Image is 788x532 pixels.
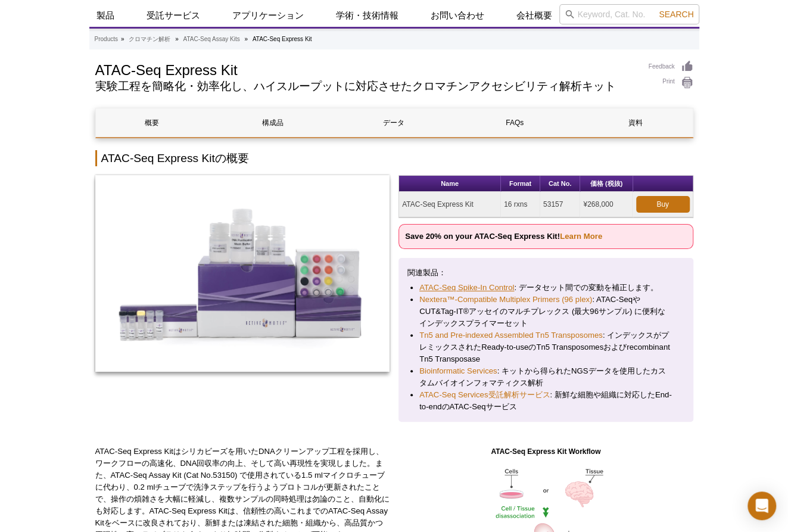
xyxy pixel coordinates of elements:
a: 製品 [89,4,122,27]
td: 53157 [540,192,580,217]
li: : ATAC-SeqやCUT&Tag-IT®アッセイのマルチプレックス (最大96サンプル) に便利なインデックスプライマーセット [419,294,672,329]
strong: Save 20% on your ATAC-Seq Express Kit! [405,232,602,241]
a: 会社概要 [509,4,559,27]
a: Nextera™-Compatible Multiplex Primers (96 plex) [419,294,592,306]
a: 受託サービス [139,4,207,27]
a: お問い合わせ [423,4,491,27]
th: Format [501,176,540,192]
a: Feedback [649,60,693,73]
a: Bioinformatic Services [419,365,497,377]
a: クロマチン解析 [129,34,170,45]
img: ATAC-Seq Express Kit [95,175,390,372]
a: ATAC-Seq Services受託解析サービス [419,389,550,401]
a: Buy [636,196,690,213]
li: » [121,36,124,42]
li: : 新鮮な細胞や組織に対応したEnd-to-endのATAC-Seqサービス [419,389,672,413]
li: » [175,36,179,42]
a: FAQs [459,108,571,137]
a: 資料 [580,108,692,137]
a: 構成品 [217,108,329,137]
a: ATAC-Seq Spike-In Control [419,282,514,294]
td: 16 rxns [501,192,540,217]
td: ATAC-Seq Express Kit [399,192,501,217]
li: : データセット間での変動を補正します。 [419,282,672,294]
input: Keyword, Cat. No. [559,4,699,24]
p: 関連製品： [407,267,684,279]
h2: 実験工程を簡略化・効率化し、ハイスループットに対応させたクロマチンアクセシビリティ解析キット [95,81,637,92]
strong: ATAC-Seq Express Kit Workflow [491,447,600,456]
button: Search [655,9,697,20]
th: Cat No. [540,176,580,192]
a: ATAC-Seq Assay Kits [183,34,239,45]
a: 学術・技術情報 [329,4,406,27]
a: Tn5 and Pre-indexed Assembled Tn5 Transposomes [419,329,603,341]
a: Products [95,34,118,45]
li: ATAC-Seq Express Kit [253,36,312,42]
a: データ [338,108,450,137]
span: Search [659,10,693,19]
a: 概要 [96,108,208,137]
li: » [244,36,248,42]
li: : キットから得られたNGSデータを使用したカスタムバイオインフォマティクス解析 [419,365,672,389]
th: 価格 (税抜) [580,176,633,192]
h2: ATAC-Seq Express Kitの概要 [95,150,693,166]
div: Open Intercom Messenger [747,491,776,520]
th: Name [399,176,501,192]
a: Learn More [560,232,602,241]
a: Print [649,76,693,89]
td: ¥268,000 [580,192,633,217]
li: : インデックスがプレミックスされたReady-to-useのTn5 Transposomesおよびrecombinant Tn5 Transposase [419,329,672,365]
a: アプリケーション [225,4,311,27]
h1: ATAC-Seq Express Kit [95,60,637,78]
